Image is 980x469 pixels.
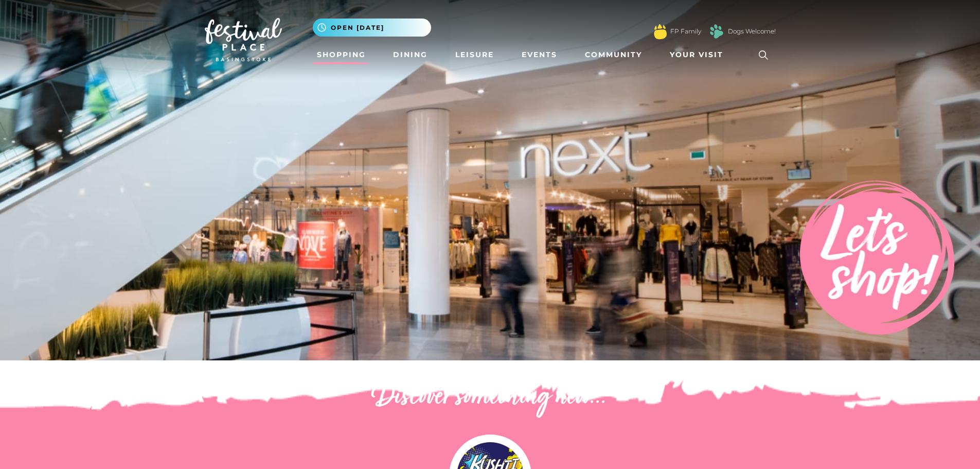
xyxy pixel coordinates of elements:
span: Your Visit [670,49,723,60]
img: Festival Place Logo [205,18,282,61]
button: Open [DATE] [313,19,431,37]
a: Leisure [451,45,498,64]
a: Dining [389,45,432,64]
a: Dogs Welcome! [728,27,776,36]
a: FP Family [670,27,701,36]
a: Community [581,45,646,64]
span: Open [DATE] [331,23,384,32]
a: Shopping [313,45,370,64]
a: Your Visit [666,45,733,64]
a: Events [518,45,561,64]
h2: Discover something new... [205,381,776,414]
